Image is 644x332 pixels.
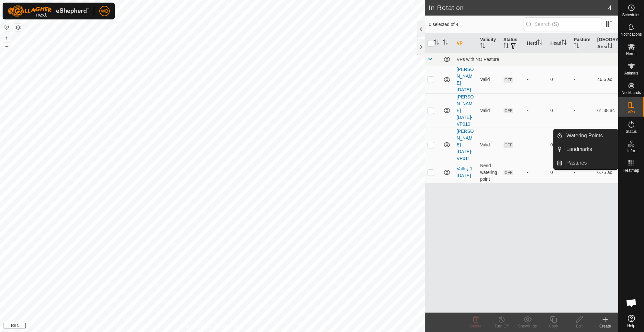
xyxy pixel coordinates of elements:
div: - [527,76,545,83]
div: - [527,169,545,176]
div: Create [592,323,618,329]
td: - [571,93,594,128]
td: 0 [548,162,571,183]
p-sorticon: Activate to sort [561,40,567,46]
span: 0 selected of 4 [429,21,524,28]
span: Heatmap [623,168,639,172]
a: Valley 1 [DATE] [457,166,472,178]
a: [PERSON_NAME] [DATE]-VP011 [457,129,474,161]
p-sorticon: Activate to sort [537,40,542,46]
span: Animals [624,71,638,75]
a: [PERSON_NAME] [DATE]-VP010 [457,94,474,127]
span: OFF [504,142,513,148]
p-sorticon: Activate to sort [434,40,439,46]
span: Help [627,324,635,328]
button: + [3,34,11,42]
td: - [571,66,594,93]
p-sorticon: Activate to sort [443,40,448,46]
td: 0 [548,128,571,162]
td: 231.09 ac [595,128,618,162]
th: [GEOGRAPHIC_DATA] Area [595,34,618,53]
input: Search (S) [524,17,602,31]
span: Herds [626,52,636,56]
td: Need watering point [477,162,501,183]
td: - [571,128,594,162]
span: Watering Points [566,132,603,140]
span: Notifications [621,32,642,36]
a: Privacy Policy [187,324,211,329]
a: Pastures [562,156,618,169]
p-sorticon: Activate to sort [480,44,485,49]
div: Open chat [622,293,641,313]
div: Turn Off [489,323,515,329]
span: OFF [504,170,513,175]
li: Landmarks [554,143,618,156]
div: VPs with NO Pasture [457,57,616,62]
span: OFF [504,77,513,83]
td: 0 [548,66,571,93]
td: 61.38 ac [595,93,618,128]
button: Map Layers [14,24,22,31]
a: [PERSON_NAME] [DATE] [457,67,474,92]
a: Landmarks [562,143,618,156]
td: 0 [548,93,571,128]
button: – [3,42,11,50]
span: Status [626,130,637,133]
a: Watering Points [562,129,618,142]
span: Landmarks [566,145,592,153]
span: Pastures [566,159,587,167]
button: Reset Map [3,23,11,31]
th: Validity [477,34,501,53]
div: Show/Hide [515,323,540,329]
span: Schedules [622,13,640,17]
span: OFF [504,108,513,113]
th: VP [454,34,477,53]
span: Delete [470,324,482,328]
div: Copy [540,323,566,329]
p-sorticon: Activate to sort [607,44,613,49]
p-sorticon: Activate to sort [504,44,509,49]
span: Infra [627,149,635,153]
div: Edit [566,323,592,329]
td: 6.75 ac [595,162,618,183]
span: VPs [627,110,635,114]
th: Herd [524,34,548,53]
img: Gallagher Logo [8,5,89,17]
a: Help [618,312,644,330]
span: WB [101,8,108,15]
th: Status [501,34,524,53]
span: 4 [608,3,612,13]
li: Watering Points [554,129,618,142]
td: Valid [477,128,501,162]
span: Neckbands [621,91,641,95]
a: Contact Us [219,324,238,329]
li: Pastures [554,156,618,169]
td: - [571,162,594,183]
th: Head [548,34,571,53]
p-sorticon: Activate to sort [574,44,579,49]
div: - [527,107,545,114]
td: Valid [477,93,501,128]
th: Pasture [571,34,594,53]
td: Valid [477,66,501,93]
h2: In Rotation [429,4,608,12]
div: - [527,142,545,148]
td: 46.6 ac [595,66,618,93]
